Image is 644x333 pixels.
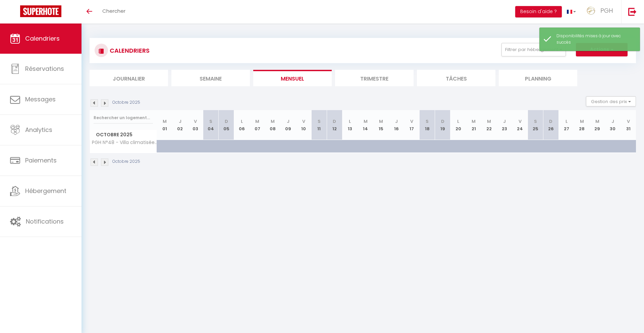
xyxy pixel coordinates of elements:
img: logout [628,7,637,16]
th: 17 [404,110,420,140]
abbr: J [179,118,181,125]
div: Disponibilités mises à jour avec succès [556,33,633,46]
abbr: V [627,118,630,125]
input: Rechercher un logement... [94,112,153,124]
abbr: S [209,118,212,125]
abbr: M [580,118,584,125]
th: 24 [512,110,528,140]
th: 04 [203,110,219,140]
abbr: D [549,118,552,125]
span: Messages [25,95,56,103]
abbr: D [225,118,228,125]
p: Octobre 2025 [112,99,140,106]
th: 02 [172,110,188,140]
th: 07 [250,110,265,140]
button: Filtrer par hébergement [501,43,566,56]
abbr: L [457,118,459,125]
abbr: M [163,118,167,125]
th: 06 [234,110,250,140]
th: 09 [280,110,296,140]
th: 27 [559,110,574,140]
th: 30 [605,110,621,140]
img: Super Booking [20,5,61,17]
abbr: J [395,118,398,125]
span: Analytics [25,126,52,134]
abbr: D [441,118,444,125]
th: 23 [497,110,512,140]
span: Hébergement [25,187,66,195]
th: 18 [420,110,435,140]
th: 21 [466,110,481,140]
th: 16 [389,110,404,140]
span: PGH N°48 - Villa climatisée, 3 chambres [91,140,158,145]
th: 19 [435,110,450,140]
th: 13 [342,110,358,140]
abbr: V [519,118,522,125]
span: Chercher [102,7,125,14]
span: Notifications [26,217,64,226]
th: 03 [188,110,203,140]
abbr: J [287,118,289,125]
span: Paiements [25,156,57,164]
button: Ouvrir le widget de chat LiveChat [5,3,25,23]
th: 14 [358,110,373,140]
abbr: M [487,118,491,125]
abbr: V [410,118,413,125]
th: 28 [574,110,590,140]
span: Octobre 2025 [90,130,157,140]
th: 12 [327,110,342,140]
li: Journalier [90,70,168,86]
h3: CALENDRIERS [108,43,150,58]
li: Planning [499,70,577,86]
li: Tâches [417,70,495,86]
th: 29 [590,110,605,140]
th: 01 [157,110,172,140]
abbr: L [241,118,243,125]
abbr: M [255,118,259,125]
abbr: L [349,118,351,125]
span: Réservations [25,64,64,73]
abbr: S [318,118,321,125]
img: ... [586,6,596,15]
abbr: M [271,118,275,125]
abbr: M [595,118,599,125]
li: Semaine [171,70,250,86]
th: 08 [265,110,280,140]
abbr: J [503,118,506,125]
span: Calendriers [25,34,60,43]
abbr: L [566,118,568,125]
abbr: M [364,118,368,125]
span: PGH [600,6,613,15]
th: 26 [543,110,558,140]
th: 15 [373,110,389,140]
iframe: Chat [615,303,639,328]
th: 31 [621,110,636,140]
th: 10 [296,110,311,140]
button: Gestion des prix [586,96,636,106]
abbr: V [194,118,197,125]
p: Octobre 2025 [112,158,140,165]
abbr: M [472,118,476,125]
abbr: M [379,118,383,125]
abbr: J [611,118,614,125]
abbr: V [302,118,305,125]
th: 25 [528,110,543,140]
th: 20 [450,110,466,140]
th: 22 [481,110,497,140]
li: Mensuel [253,70,332,86]
abbr: S [426,118,429,125]
button: Besoin d'aide ? [515,6,562,17]
li: Trimestre [335,70,414,86]
th: 05 [219,110,234,140]
th: 11 [311,110,327,140]
abbr: D [333,118,336,125]
abbr: S [534,118,537,125]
